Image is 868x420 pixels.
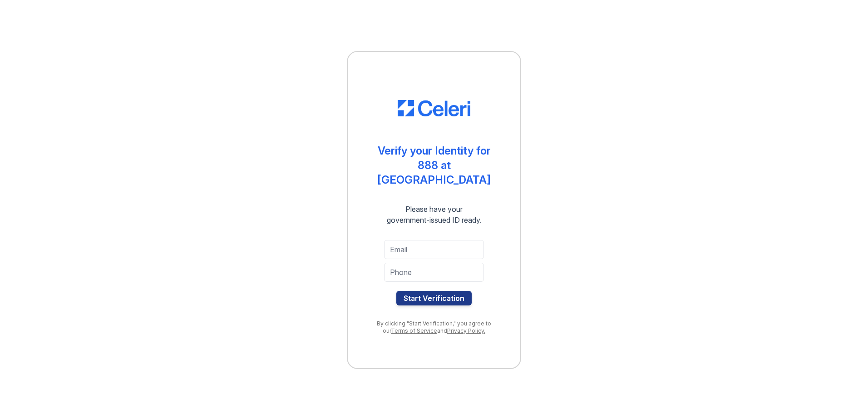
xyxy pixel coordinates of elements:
a: Terms of Service [391,327,437,334]
div: By clicking "Start Verification," you agree to our and [366,320,502,335]
button: Start Verification [396,291,472,305]
a: Privacy Policy. [447,327,485,334]
div: Verify your Identity for 888 at [GEOGRAPHIC_DATA] [366,144,502,187]
input: Phone [384,263,484,282]
div: Please have your government-issued ID ready. [370,204,498,225]
img: CE_Logo_Blue-a8612792a0a2168367f1c8372b55b34899dd931a85d93a1a3d3e32e68fde9ad4.png [398,100,470,116]
input: Email [384,240,484,259]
